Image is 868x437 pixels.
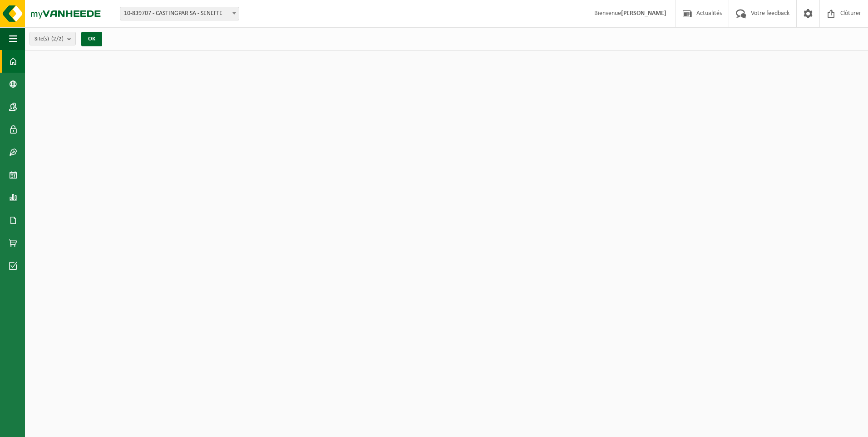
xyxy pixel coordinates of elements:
[51,36,64,42] count: (2/2)
[81,32,102,46] button: OK
[120,7,239,20] span: 10-839707 - CASTINGPAR SA - SENEFFE
[120,7,239,20] span: 10-839707 - CASTINGPAR SA - SENEFFE
[35,32,64,46] span: Site(s)
[30,32,76,45] button: Site(s)(2/2)
[621,10,666,17] strong: [PERSON_NAME]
